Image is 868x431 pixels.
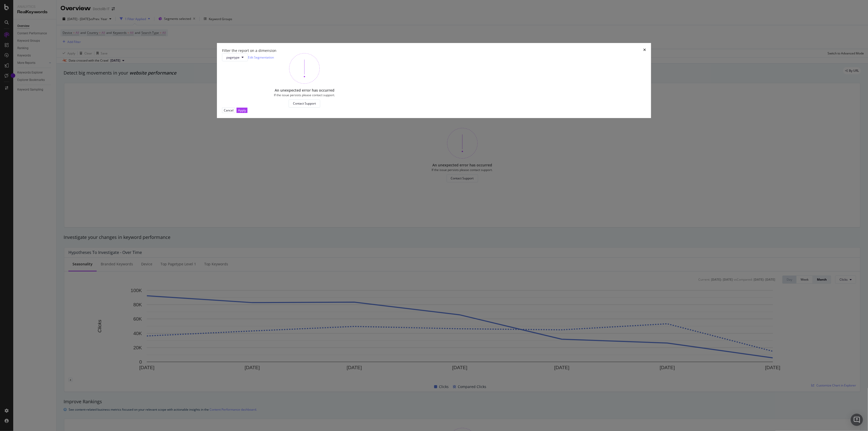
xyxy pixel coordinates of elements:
[237,108,247,113] button: Apply
[293,101,316,106] div: Contact Support
[643,48,646,53] div: times
[222,108,235,113] button: Cancel
[224,108,233,112] div: Cancel
[289,53,320,84] img: 370bne1z.png
[217,43,651,118] div: modal
[274,93,335,97] div: If the issue persists please contact support.
[248,55,274,60] a: Edit Segmentation
[222,53,248,61] button: pagetype
[226,55,240,60] span: pagetype
[289,99,320,108] button: Contact Support
[851,414,863,426] div: Open Intercom Messenger
[222,48,276,53] div: Filter the report on a dimension
[238,108,246,112] div: Apply
[275,88,334,93] div: An unexpected error has occurred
